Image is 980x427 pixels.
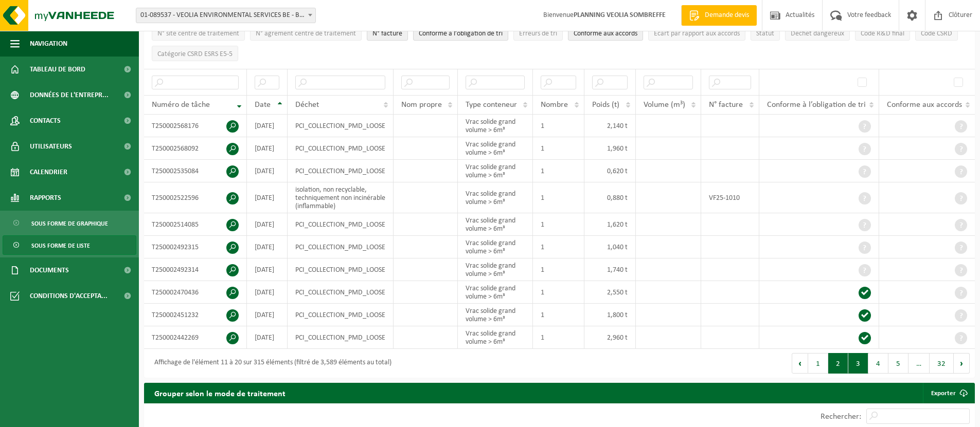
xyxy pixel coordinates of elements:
td: 1,960 t [584,137,636,160]
button: Erreurs de triErreurs de tri: Activate to sort [513,25,563,41]
span: Conforme à l’obligation de tri [767,101,866,109]
td: [DATE] [247,326,288,349]
td: 1,740 t [584,258,636,281]
span: N° agrément centre de traitement [256,30,356,38]
span: Conforme aux accords [574,30,637,38]
h2: Grouper selon le mode de traitement [144,383,296,403]
td: T250002568176 [144,115,247,137]
td: [DATE] [247,281,288,304]
td: 1 [533,182,584,213]
td: 0,880 t [584,182,636,213]
span: Calendrier [30,159,67,185]
span: 01-089537 - VEOLIA ENVIRONMENTAL SERVICES BE - BEERSE [136,8,315,23]
span: Documents [30,257,69,283]
span: Statut [756,30,774,38]
td: PCI_COLLECTION_PMD_LOOSE [288,326,394,349]
button: Conforme à l’obligation de tri : Activate to sort [413,25,508,41]
span: Sous forme de liste [31,236,90,255]
td: [DATE] [247,137,288,160]
button: Next [954,353,970,374]
span: Numéro de tâche [152,101,210,109]
td: Vrac solide grand volume > 6m³ [458,160,532,182]
td: Vrac solide grand volume > 6m³ [458,258,532,281]
td: 2,960 t [584,326,636,349]
span: N° facture [372,30,402,38]
td: 1 [533,281,584,304]
td: 0,620 t [584,160,636,182]
td: 1 [533,115,584,137]
span: Navigation [30,31,67,57]
td: [DATE] [247,258,288,281]
td: PCI_COLLECTION_PMD_LOOSE [288,236,394,258]
a: Exporter [923,383,974,403]
td: PCI_COLLECTION_PMD_LOOSE [288,137,394,160]
td: 1 [533,326,584,349]
button: N° agrément centre de traitementN° agrément centre de traitement: Activate to sort [250,25,362,41]
button: N° factureN° facture: Activate to sort [367,25,408,41]
span: Type conteneur [466,101,517,109]
button: Code CSRDCode CSRD: Activate to sort [915,25,958,41]
td: 1 [533,258,584,281]
td: 1 [533,137,584,160]
td: [DATE] [247,115,288,137]
td: T250002492314 [144,258,247,281]
td: T250002522596 [144,182,247,213]
td: Vrac solide grand volume > 6m³ [458,213,532,236]
span: Nombre [541,101,568,109]
strong: PLANNING VEOLIA SOMBREFFE [574,11,666,19]
span: Données de l'entrepr... [30,82,109,108]
td: [DATE] [247,236,288,258]
td: T250002492315 [144,236,247,258]
button: Conforme aux accords : Activate to sort [568,25,643,41]
label: Rechercher: [821,413,861,421]
span: N° site centre de traitement [157,30,239,38]
span: Date [255,101,271,109]
span: Tableau de bord [30,57,85,82]
span: Utilisateurs [30,134,72,159]
td: 1,620 t [584,213,636,236]
td: [DATE] [247,160,288,182]
button: 32 [930,353,954,374]
span: Code R&D final [861,30,904,38]
td: PCI_COLLECTION_PMD_LOOSE [288,281,394,304]
td: T250002470436 [144,281,247,304]
td: Vrac solide grand volume > 6m³ [458,236,532,258]
button: Écart par rapport aux accordsÉcart par rapport aux accords: Activate to sort [648,25,745,41]
td: T250002568092 [144,137,247,160]
span: Poids (t) [592,101,619,109]
td: 1 [533,304,584,326]
td: [DATE] [247,213,288,236]
td: PCI_COLLECTION_PMD_LOOSE [288,160,394,182]
td: 1 [533,160,584,182]
span: Demande devis [702,10,752,21]
td: T250002535084 [144,160,247,182]
button: StatutStatut: Activate to sort [751,25,780,41]
td: PCI_COLLECTION_PMD_LOOSE [288,258,394,281]
td: PCI_COLLECTION_PMD_LOOSE [288,213,394,236]
span: Déchet dangereux [791,30,844,38]
span: Conforme aux accords [887,101,962,109]
span: Code CSRD [921,30,952,38]
td: PCI_COLLECTION_PMD_LOOSE [288,115,394,137]
button: Catégorie CSRD ESRS E5-5Catégorie CSRD ESRS E5-5: Activate to sort [152,46,238,61]
a: Sous forme de liste [3,235,136,255]
td: T250002514085 [144,213,247,236]
td: VF25-1010 [701,182,759,213]
span: Rapports [30,185,61,211]
a: Sous forme de graphique [3,213,136,233]
span: N° facture [709,101,743,109]
td: [DATE] [247,182,288,213]
span: 01-089537 - VEOLIA ENVIRONMENTAL SERVICES BE - BEERSE [136,8,316,23]
td: Vrac solide grand volume > 6m³ [458,304,532,326]
td: Vrac solide grand volume > 6m³ [458,115,532,137]
td: 1 [533,213,584,236]
td: 2,550 t [584,281,636,304]
td: 2,140 t [584,115,636,137]
td: Vrac solide grand volume > 6m³ [458,137,532,160]
span: Déchet [295,101,319,109]
td: Vrac solide grand volume > 6m³ [458,326,532,349]
button: 5 [888,353,908,374]
button: 4 [868,353,888,374]
button: Previous [792,353,808,374]
td: isolation, non recyclable, techniquement non incinérable (inflammable) [288,182,394,213]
